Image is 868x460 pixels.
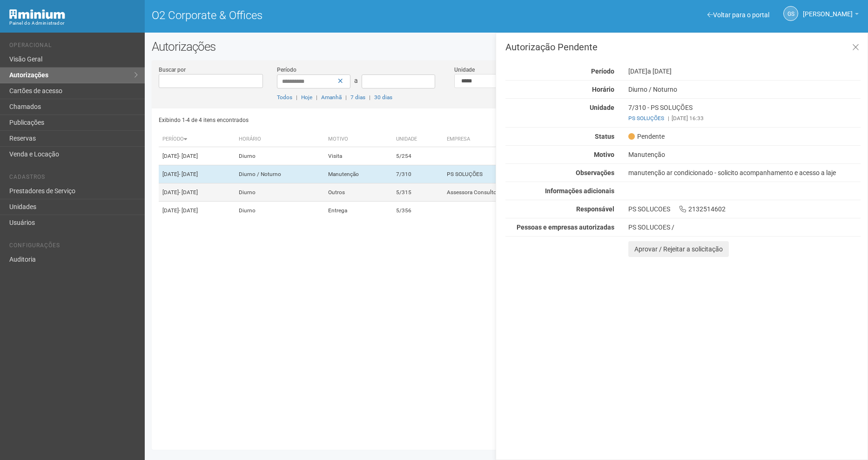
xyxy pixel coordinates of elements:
span: | [316,94,317,101]
td: Diurno [235,183,324,202]
h2: Autorizações [152,40,861,54]
td: Manutenção [324,165,393,183]
td: 5/356 [392,202,443,220]
strong: Motivo [594,151,614,158]
td: Visita [324,147,393,165]
span: | [345,94,347,101]
span: - [DATE] [179,153,198,159]
img: Minium [9,9,65,19]
div: manutenção ar condicionado - solicito acompanhamento e acesso a laje [621,169,868,177]
div: [DATE] 16:33 [628,114,861,122]
td: 7/310 [392,165,443,183]
div: Exibindo 1-4 de 4 itens encontrados [159,113,504,127]
td: Assessora Consultoria e Planejamen LTDA [443,183,643,202]
td: [DATE] [159,165,235,183]
span: Pendente [628,132,665,141]
a: 7 dias [350,94,365,101]
div: PS SOLUCOES 2132514602 [621,205,868,213]
h3: Autorização Pendente [505,42,861,52]
span: | [668,115,669,122]
div: Manutenção [621,150,868,159]
td: Outros [324,183,393,202]
span: a [DATE] [647,68,672,75]
label: Período [277,66,296,74]
span: | [296,94,297,101]
th: Horário [235,132,324,147]
td: 5/315 [392,183,443,202]
td: [DATE] [159,147,235,165]
li: Configurações [9,242,138,252]
td: Diurno [235,202,324,220]
strong: Pessoas e empresas autorizadas [517,223,614,231]
strong: Observações [576,169,614,176]
div: Painel do Administrador [9,19,138,27]
td: 5/254 [392,147,443,165]
h1: O2 Corporate & Offices [152,9,499,21]
span: - [DATE] [179,189,198,196]
li: Operacional [9,42,138,52]
a: GS [783,6,798,21]
a: Todos [277,94,292,101]
label: Buscar por [159,66,186,74]
strong: Status [595,133,614,140]
span: Gabriela Souza [803,1,853,18]
td: PS SOLUÇÕES [443,165,643,183]
span: - [DATE] [179,207,198,214]
a: Hoje [301,94,312,101]
strong: Período [591,68,614,75]
span: | [369,94,370,101]
strong: Informações adicionais [545,187,614,195]
td: [DATE] [159,202,235,220]
div: Diurno / Noturno [621,85,868,94]
a: 30 dias [374,94,392,101]
span: a [354,77,358,84]
th: Motivo [324,132,393,147]
td: Diurno / Noturno [235,165,324,183]
div: 7/310 - PS SOLUÇÕES [621,103,868,122]
a: Amanhã [321,94,342,101]
td: Entrega [324,202,393,220]
strong: Responsável [576,205,614,213]
th: Unidade [392,132,443,147]
strong: Horário [592,86,614,93]
strong: Unidade [590,104,614,111]
span: - [DATE] [179,171,198,177]
a: PS SOLUÇÕES [628,115,664,122]
a: Voltar para o portal [707,11,769,19]
a: [PERSON_NAME] [803,12,859,19]
th: Período [159,132,235,147]
td: [DATE] [159,183,235,202]
li: Cadastros [9,174,138,183]
div: PS SOLUCOES / [628,223,861,231]
label: Unidade [454,66,475,74]
th: Empresa [443,132,643,147]
button: Aprovar / Rejeitar a solicitação [628,241,729,257]
td: Diurno [235,147,324,165]
div: [DATE] [621,67,868,75]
